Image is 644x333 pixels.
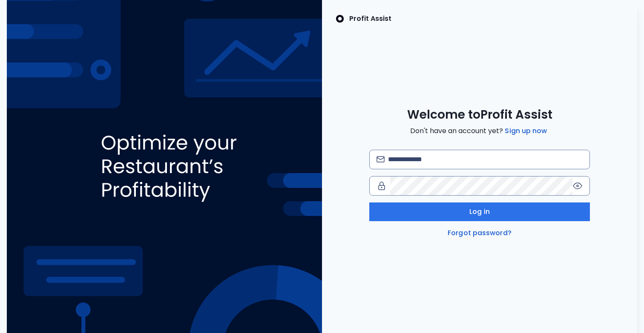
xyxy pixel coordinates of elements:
img: email [377,156,385,162]
p: Profit Assist [349,14,391,24]
img: SpotOn Logo [336,14,344,24]
span: Log in [469,207,490,217]
span: Don't have an account yet? [410,126,549,136]
button: Log in [369,202,590,221]
a: Sign up now [503,126,549,136]
a: Forgot password? [446,228,513,238]
span: Welcome to Profit Assist [407,107,552,122]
